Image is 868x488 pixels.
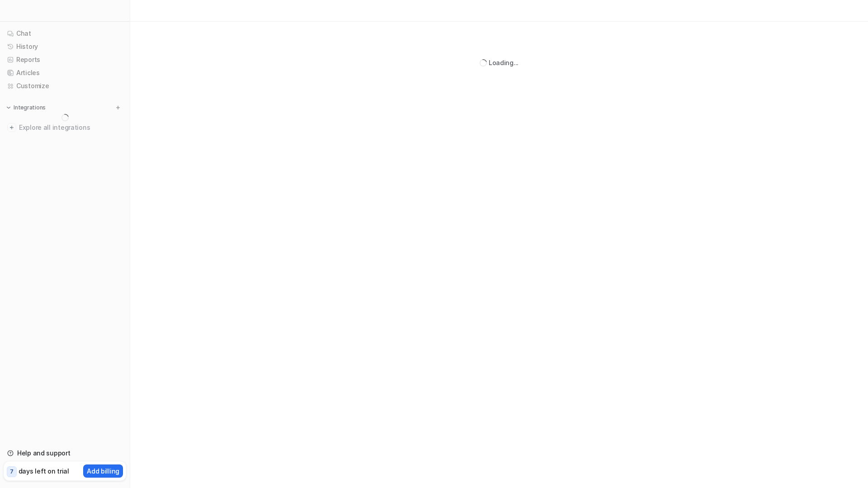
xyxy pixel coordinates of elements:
[489,58,519,67] div: Loading...
[4,66,126,79] a: Articles
[14,104,46,111] p: Integrations
[4,80,126,92] a: Customize
[19,466,69,476] p: days left on trial
[83,464,123,478] button: Add billing
[4,121,126,134] a: Explore all integrations
[4,103,48,112] button: Integrations
[87,466,119,476] p: Add billing
[115,104,121,111] img: menu_add.svg
[7,123,16,132] img: explore all integrations
[4,40,126,53] a: History
[10,468,14,476] p: 7
[4,53,126,66] a: Reports
[4,27,126,40] a: Chat
[4,447,126,460] a: Help and support
[5,104,12,111] img: expand menu
[19,120,123,135] span: Explore all integrations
